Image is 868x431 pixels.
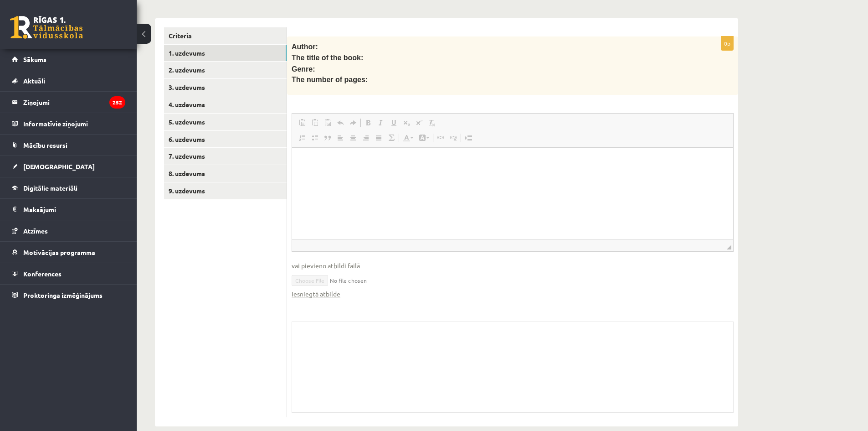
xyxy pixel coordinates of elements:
a: Block Quote [321,132,334,144]
span: Genre: [292,65,315,73]
span: Aktuāli [23,77,45,85]
span: Konferences [23,270,62,278]
a: [DEMOGRAPHIC_DATA] [12,156,125,177]
a: Text Color [400,132,416,144]
span: Atzīmes [23,227,48,235]
a: 8. uzdevums [164,165,287,182]
a: Center [347,132,360,144]
span: vai pievieno atbildi failā [292,261,734,270]
a: Rīgas 1. Tālmācības vidusskola [10,16,83,39]
a: Paste from Word [321,117,334,129]
a: Background Color [416,132,432,144]
a: Iesniegtā atbilde [292,289,340,299]
a: Paste as plain text (Ctrl+Shift+V) [308,117,321,129]
a: Sākums [12,49,125,70]
a: Insert/Remove Bulleted List [308,132,321,144]
a: 7. uzdevums [164,148,287,165]
a: Aktuāli [12,70,125,91]
a: Align Left [334,132,347,144]
a: Insert Page Break for Printing [462,132,475,144]
a: 9. uzdevums [164,182,287,199]
a: Italic (Ctrl+I) [375,117,387,129]
a: 6. uzdevums [164,131,287,148]
span: Motivācijas programma [23,248,95,256]
a: Criteria [164,27,287,44]
a: 5. uzdevums [164,114,287,130]
a: Math [385,132,398,144]
legend: Informatīvie ziņojumi [23,113,125,134]
a: Konferences [12,263,125,284]
a: Insert/Remove Numbered List [296,132,308,144]
a: Undo (Ctrl+Z) [334,117,347,129]
a: Redo (Ctrl+Y) [347,117,360,129]
a: Remove Format [426,117,438,129]
a: Align Right [360,132,372,144]
span: Digitālie materiāli [23,184,77,192]
a: 4. uzdevums [164,96,287,113]
a: Digitālie materiāli [12,177,125,198]
a: 2. uzdevums [164,62,287,78]
a: Superscript [413,117,426,129]
legend: Maksājumi [23,199,125,220]
a: Underline (Ctrl+U) [387,117,400,129]
span: The number of pages: [292,76,368,83]
a: Proktoringa izmēģinājums [12,285,125,306]
a: Maksājumi [12,199,125,220]
span: [DEMOGRAPHIC_DATA] [23,162,95,171]
a: 3. uzdevums [164,79,287,96]
a: Informatīvie ziņojumi [12,113,125,134]
a: Motivācijas programma [12,242,125,263]
i: 252 [109,96,125,109]
a: Paste (Ctrl+V) [296,117,308,129]
legend: Ziņojumi [23,92,125,113]
span: Resize [727,245,731,249]
iframe: Editor, wiswyg-editor-user-answer-47433880652560 [292,148,733,239]
a: Unlink [447,132,460,144]
p: 0p [721,36,734,51]
span: Author: [292,43,318,51]
a: Justify [372,132,385,144]
a: Subscript [400,117,413,129]
span: Mācību resursi [23,141,67,149]
a: Atzīmes [12,220,125,241]
a: 1. uzdevums [164,45,287,62]
a: Bold (Ctrl+B) [362,117,375,129]
a: Ziņojumi252 [12,92,125,113]
span: The title of the book: [292,54,363,62]
span: Proktoringa izmēģinājums [23,291,103,299]
span: Sākums [23,55,46,63]
a: Link (Ctrl+K) [434,132,447,144]
a: Mācību resursi [12,135,125,156]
